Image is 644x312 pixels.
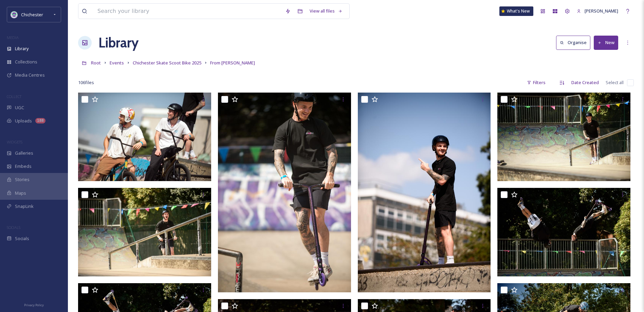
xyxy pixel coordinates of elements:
span: Stories [15,176,30,183]
a: Chichester Skate Scoot Bike 2025 [133,59,201,67]
a: Organise [556,36,594,50]
span: SOCIALS [7,225,20,230]
a: What's New [499,6,533,16]
span: Uploads [15,118,32,124]
span: Library [15,45,29,52]
span: COLLECT [7,94,21,99]
span: SnapLink [15,203,34,210]
button: Organise [556,36,590,50]
img: Logo_of_Chichester_District_Council.png [11,11,18,18]
span: [PERSON_NAME] [585,8,618,14]
span: Chichester Skate Scoot Bike 2025 [133,60,201,66]
img: ext_1754863331.62622_allan@allanhutchings.com-060708-1668.jpg [497,188,630,276]
span: Root [91,60,101,66]
span: 106 file s [78,79,94,86]
img: ext_1754863334.803469_allan@allanhutchings.com-060708-1600.jpg [218,93,351,292]
span: UGC [15,104,24,111]
span: MEDIA [7,35,19,40]
div: 188 [35,118,45,123]
span: Collections [15,59,37,65]
a: Library [98,33,139,53]
a: Privacy Policy [24,300,44,309]
a: View all files [306,4,346,18]
a: [PERSON_NAME] [573,4,622,18]
img: ext_1754863334.95496_allan@allanhutchings.com-060708-1589.jpg [78,93,211,181]
span: Maps [15,190,26,196]
span: Galleries [15,150,33,156]
img: ext_1754863333.365761_allan@allanhutchings.com-060708-1634.jpg [497,93,630,181]
button: New [594,36,618,50]
img: ext_1754863334.451676_allan@allanhutchings.com-060708-1617.jpg [358,93,491,292]
div: Date Created [568,76,602,89]
span: From [PERSON_NAME] [210,60,255,66]
a: Root [91,59,101,67]
input: Search your library [94,4,282,19]
span: Embeds [15,163,32,170]
span: Socials [15,235,29,242]
div: Filters [523,76,549,89]
img: ext_1754863332.714672_allan@allanhutchings.com-060708-1639.jpg [78,188,211,276]
span: Privacy Policy [24,303,44,307]
a: Events [110,59,124,67]
span: Select all [606,79,624,86]
span: Chichester [21,12,43,18]
span: WIDGETS [7,139,22,144]
span: Media Centres [15,72,45,78]
span: Events [110,60,124,66]
a: From [PERSON_NAME] [210,59,255,67]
